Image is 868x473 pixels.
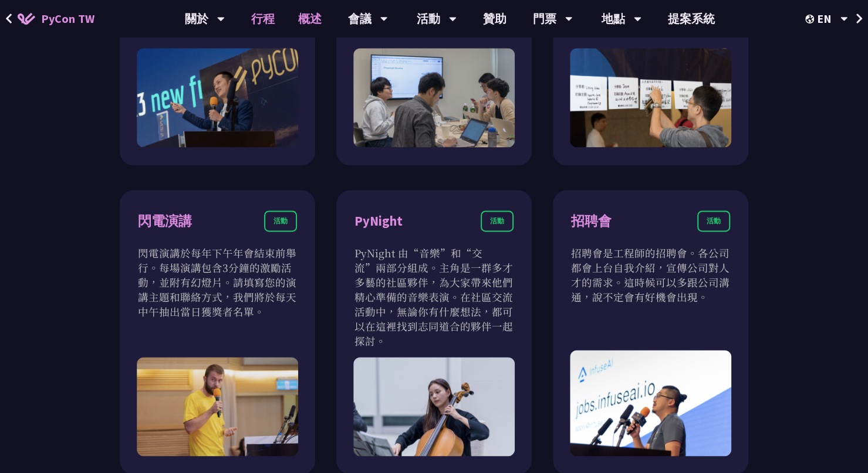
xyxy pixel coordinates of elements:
font: 招聘會是工程師的招聘會。各公司都會上台自我介紹，宣傳公司對人才的需求。這時候可以多跟公司溝通，說不定會有好機會出現。 [571,246,729,304]
font: 贊助 [483,11,506,26]
font: 招聘會 [571,213,612,229]
img: 演講 [137,48,299,147]
font: PyNight [354,213,403,229]
font: 提案系統 [668,11,715,26]
font: PyCon TW [41,11,94,26]
img: 閃電演講 [137,357,299,456]
font: 會議 [348,11,371,26]
img: PyNight [353,357,515,456]
font: 地點 [602,11,625,26]
font: 概述 [298,11,322,26]
img: 招聘會 [570,350,732,456]
img: 區域設定圖標 [805,15,817,23]
img: PyCon TW 2025 首頁圖標 [18,13,35,25]
font: 行程 [251,11,275,26]
font: 活動 [490,216,504,225]
font: EN [817,11,832,26]
font: 關於 [185,11,208,26]
font: 門票 [533,11,556,26]
img: 教學 [353,48,515,147]
font: 閃電演講 [138,213,192,229]
font: 閃電演講於每年下午年會結束前舉行。每場演講包含3分鐘的激勵活動，並附有幻燈片。請填寫您的演講主題和聯絡方式，我們將於每天中午抽出當日獲獎者名單。 [138,246,296,319]
font: 活動 [273,216,288,225]
font: PyNight 由“音樂”和“交流”兩部分組成。主角是一群多才多藝的社區夥伴，為大家帶來他們精心準備的音樂表演。在社區交流活動中，無論你有什麼想法，都可以在這裡找到志同道合的夥伴一起探討。 [354,246,513,348]
a: PyCon TW [6,4,106,33]
font: 活動 [707,216,721,225]
font: 活動 [417,11,440,26]
img: 開放空間 [570,48,732,147]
